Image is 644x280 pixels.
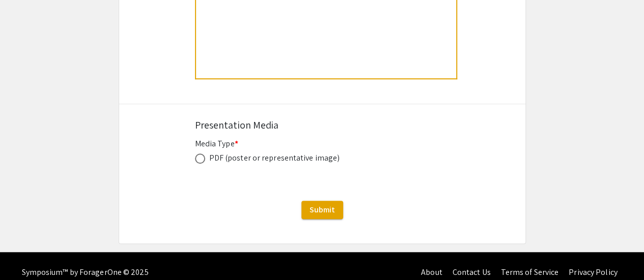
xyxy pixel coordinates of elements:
a: About [421,267,442,277]
mat-label: Media Type [195,138,238,149]
a: Privacy Policy [569,267,617,277]
span: Submit [310,204,335,215]
div: Presentation Media [195,117,450,133]
button: Submit [301,201,343,219]
iframe: Chat [8,234,43,272]
div: PDF (poster or representative image) [209,152,340,164]
a: Terms of Service [500,267,558,277]
a: Contact Us [452,267,490,277]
